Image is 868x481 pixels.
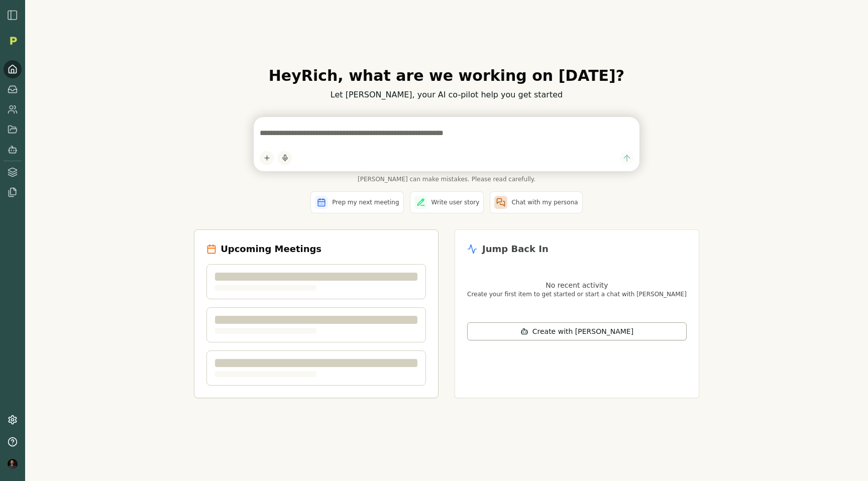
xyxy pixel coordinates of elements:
h2: Upcoming Meetings [221,242,321,256]
p: No recent activity [467,280,687,290]
span: [PERSON_NAME] can make mistakes. Please read carefully. [254,175,639,183]
button: Chat with my persona [490,191,582,213]
button: Start dictation [278,151,292,165]
img: sidebar [7,9,19,21]
h1: Hey Rich , what are we working on [DATE]? [194,67,699,85]
button: Send message [620,151,633,165]
span: Prep my next meeting [332,198,399,206]
button: Help [4,433,22,451]
p: Let [PERSON_NAME], your AI co-pilot help you get started [194,89,699,101]
button: Create with [PERSON_NAME] [467,322,687,340]
img: Organization logo [6,33,21,48]
p: Create your first item to get started or start a chat with [PERSON_NAME] [467,290,687,298]
h2: Jump Back In [482,242,549,256]
button: Prep my next meeting [310,191,403,213]
span: Create with [PERSON_NAME] [532,326,633,336]
button: Write user story [410,191,484,213]
span: Write user story [431,198,480,206]
button: Add content to chat [260,151,274,165]
span: Chat with my persona [511,198,578,206]
img: profile [8,459,18,469]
